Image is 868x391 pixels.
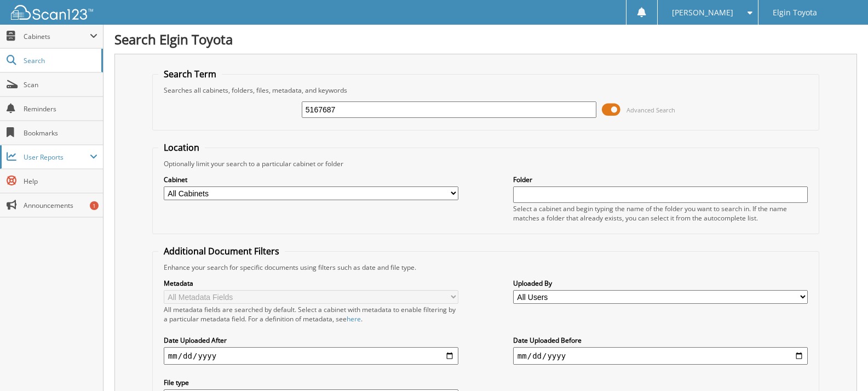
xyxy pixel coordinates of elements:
[24,80,97,89] span: Scan
[513,204,808,223] div: Select a cabinet and begin typing the name of the folder you want to search in. If the name match...
[164,347,458,365] input: start
[158,68,222,80] legend: Search Term
[24,201,97,210] span: Announcements
[90,201,99,210] div: 1
[24,56,96,65] span: Search
[773,9,817,16] span: Elgin Toyota
[24,32,90,41] span: Cabinets
[24,104,97,114] span: Reminders
[158,86,813,95] div: Searches all cabinets, folders, files, metadata, and keywords
[513,347,808,365] input: end
[158,245,285,257] legend: Additional Document Filters
[158,159,813,168] div: Optionally limit your search to a particular cabinet or folder
[513,279,808,288] label: Uploaded By
[672,9,733,16] span: [PERSON_NAME]
[513,336,808,345] label: Date Uploaded Before
[24,177,97,186] span: Help
[158,263,813,272] div: Enhance your search for specific documents using filters such as date and file type.
[24,128,97,138] span: Bookmarks
[164,175,458,184] label: Cabinet
[158,141,205,154] legend: Location
[347,314,361,324] a: here
[164,378,458,387] label: File type
[164,279,458,288] label: Metadata
[114,30,857,48] h1: Search Elgin Toyota
[164,336,458,345] label: Date Uploaded After
[626,106,675,114] span: Advanced Search
[513,175,808,184] label: Folder
[11,5,93,20] img: scan123-logo-white.svg
[164,305,458,324] div: All metadata fields are searched by default. Select a cabinet with metadata to enable filtering b...
[24,152,90,162] span: User Reports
